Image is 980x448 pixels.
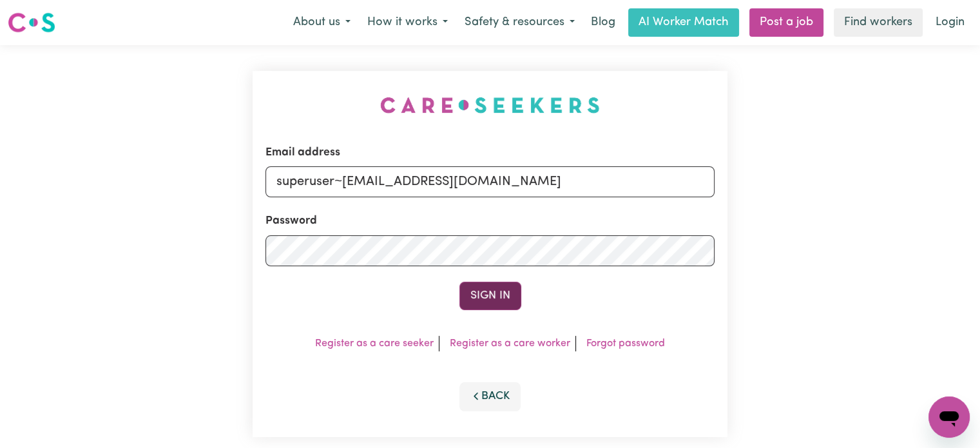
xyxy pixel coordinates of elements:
[459,382,521,411] button: Back
[834,8,923,37] a: Find workers
[928,8,972,37] a: Login
[586,338,665,349] a: Forgot password
[265,144,340,161] label: Email address
[583,8,623,37] a: Blog
[450,338,570,349] a: Register as a care worker
[315,338,434,349] a: Register as a care seeker
[749,8,823,37] a: Post a job
[8,8,55,37] a: Careseekers logo
[359,9,456,36] button: How it works
[628,8,739,37] a: AI Worker Match
[459,282,521,310] button: Sign In
[265,166,715,197] input: Email address
[456,9,583,36] button: Safety & resources
[8,11,55,34] img: Careseekers logo
[265,213,317,229] label: Password
[285,9,359,36] button: About us
[928,396,970,438] iframe: Button to launch messaging window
